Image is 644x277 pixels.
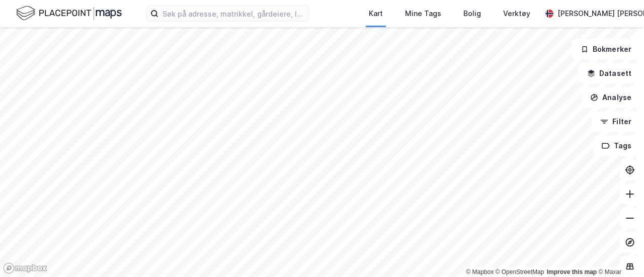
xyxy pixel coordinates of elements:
[463,8,481,20] div: Bolig
[547,268,597,275] a: Improve this map
[593,136,640,156] button: Tags
[579,63,640,83] button: Datasett
[466,268,494,275] a: Mapbox
[503,8,530,20] div: Verktøy
[369,8,383,20] div: Kart
[582,87,640,108] button: Analyse
[592,112,640,132] button: Filter
[594,229,644,277] iframe: Chat Widget
[572,39,640,59] button: Bokmerker
[158,6,309,21] input: Søk på adresse, matrikkel, gårdeiere, leietakere eller personer
[594,229,644,277] div: Kontrollprogram for chat
[16,5,122,22] img: logo.f888ab2527a4732fd821a326f86c7f29.svg
[405,8,441,20] div: Mine Tags
[3,262,47,274] a: Mapbox homepage
[496,268,544,275] a: OpenStreetMap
